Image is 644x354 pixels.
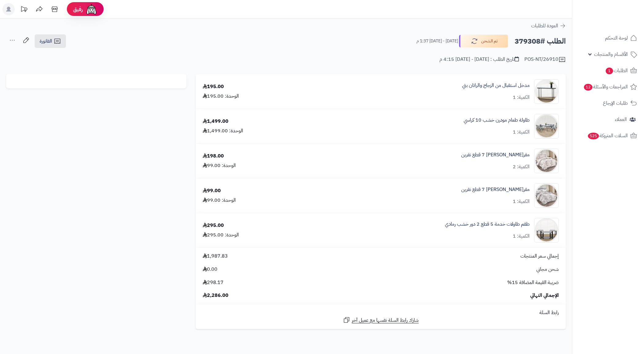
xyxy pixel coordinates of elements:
span: الأقسام والمنتجات [594,50,628,59]
span: لوحة التحكم [605,34,628,42]
h2: الطلب #379308 [515,35,566,48]
a: مفر[PERSON_NAME] 7 قطع نفرين [461,186,530,193]
img: ai-face.png [85,3,98,15]
div: الوحدة: 195.00 [203,93,239,100]
span: ضريبة القيمة المضافة 15% [507,279,559,286]
span: الطلبات [605,66,628,75]
div: 1,499.00 [203,118,228,125]
a: الطلبات1 [576,63,640,78]
div: الكمية: 2 [513,163,530,170]
span: 2,286.00 [203,292,228,299]
div: 295.00 [203,222,224,229]
a: مدخل استقبال من الزجاج والراتان بني [462,82,530,89]
img: 1752908063-1-90x90.jpg [535,149,558,173]
span: 1 [606,68,613,74]
span: الفاتورة [40,37,52,45]
img: 1754737495-1-90x90.jpg [535,218,558,243]
a: طقم طاولات خدمة 5 قطع 2 دور خشب رمادي [445,221,530,228]
a: المراجعات والأسئلة12 [576,80,640,94]
span: شحن مجاني [536,266,559,273]
a: العملاء [576,112,640,127]
div: الكمية: 1 [513,129,530,136]
div: الوحدة: 99.00 [203,197,236,204]
div: الكمية: 1 [513,233,530,240]
img: 1751870840-1-90x90.jpg [535,79,558,104]
span: 0.00 [203,266,217,273]
div: تاريخ الطلب : [DATE] - [DATE] 4:15 م [439,56,519,63]
a: طلبات الإرجاع [576,96,640,111]
img: 1752669954-1-90x90.jpg [535,114,558,138]
div: 198.00 [203,153,224,160]
span: العملاء [615,115,627,124]
span: السلات المتروكة [587,131,628,140]
div: رابط السلة [198,309,563,316]
span: 525 [588,133,599,139]
div: 99.00 [203,187,221,194]
div: الوحدة: 295.00 [203,231,239,239]
div: الوحدة: 1,499.00 [203,127,243,134]
div: الكمية: 1 [513,198,530,205]
div: 195.00 [203,83,224,90]
span: الإجمالي النهائي [530,292,559,299]
span: 12 [584,84,592,91]
img: 1752908738-1-90x90.jpg [535,183,558,208]
span: العودة للطلبات [531,22,558,29]
span: طلبات الإرجاع [603,99,628,107]
a: السلات المتروكة525 [576,128,640,143]
a: تحديثات المنصة [16,3,32,17]
a: العودة للطلبات [531,22,566,29]
a: لوحة التحكم [576,31,640,45]
span: 1,987.83 [203,253,228,260]
small: [DATE] - [DATE] 1:37 م [416,38,458,44]
span: إجمالي سعر المنتجات [520,253,559,260]
span: شارك رابط السلة نفسها مع عميل آخر [352,317,419,324]
button: تم الشحن [459,35,508,48]
div: POS-NT/26910 [524,56,566,63]
div: الوحدة: 99.00 [203,162,236,169]
span: المراجعات والأسئلة [583,83,628,91]
a: الفاتورة [35,34,66,48]
a: طاولة طعام مودرن خشب 10 كراسي [464,117,530,124]
span: 298.17 [203,279,224,286]
span: رفيق [73,6,83,13]
div: الكمية: 1 [513,94,530,101]
a: مفر[PERSON_NAME] 7 قطع نفرين [461,151,530,158]
a: شارك رابط السلة نفسها مع عميل آخر [343,316,419,324]
img: logo-2.png [602,17,638,29]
